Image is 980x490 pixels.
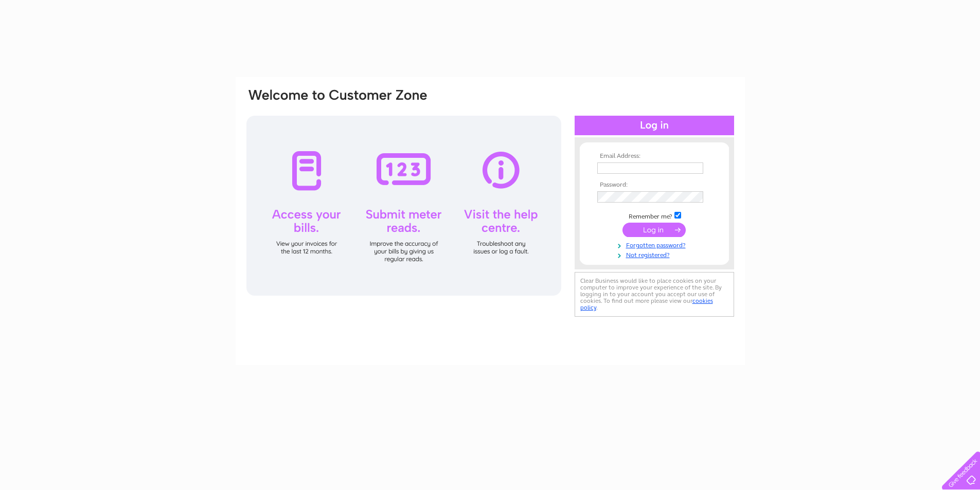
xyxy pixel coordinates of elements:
[595,210,714,221] td: Remember me?
[597,240,714,249] a: Forgotten password?
[575,272,734,317] div: Clear Business would like to place cookies on your computer to improve your experience of the sit...
[595,182,714,189] th: Password:
[595,153,714,160] th: Email Address:
[597,249,714,259] a: Not registered?
[622,223,686,237] input: Submit
[580,297,713,311] a: cookies policy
